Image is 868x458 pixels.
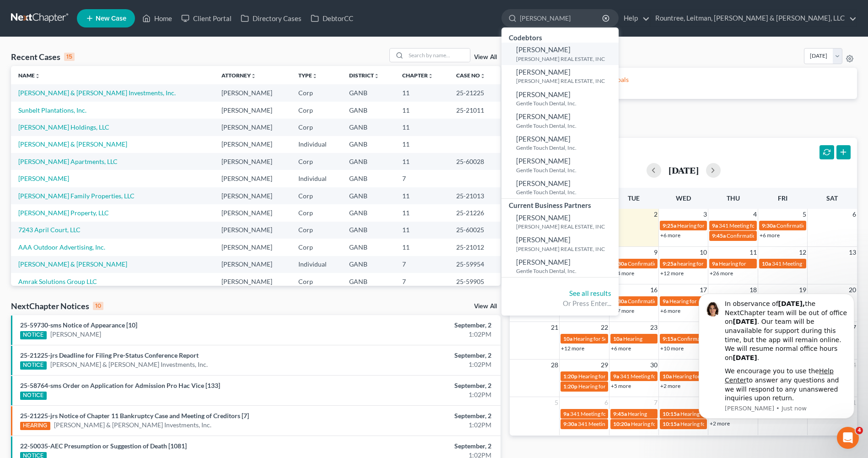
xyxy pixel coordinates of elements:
[501,255,619,278] a: [PERSON_NAME]Gentle Touch Dental, Inc.
[762,222,776,229] span: 9:30a
[669,298,697,305] span: Hearing for
[342,256,395,273] td: GANB
[50,360,208,369] a: [PERSON_NAME] & [PERSON_NAME] Investments, Inc.
[214,273,291,290] td: [PERSON_NAME]
[749,284,758,295] span: 18
[18,89,176,97] a: [PERSON_NAME] & [PERSON_NAME] Investments, Inc.
[340,330,491,339] div: 1:02PM
[677,222,705,229] span: Hearing for
[516,112,571,120] span: [PERSON_NAME]
[406,49,470,62] input: Search by name...
[18,106,86,114] a: Sunbelt Plantations, Inc.
[20,422,50,430] div: HEARING
[663,373,672,380] span: 10a
[449,102,501,119] td: 25-21011
[653,247,658,258] span: 9
[20,321,137,329] a: 25-59730-sms Notice of Appearance [10]
[578,420,709,427] span: 341 Meeting for [PERSON_NAME] & [PERSON_NAME]
[677,335,730,342] span: Confirmation Hearing
[342,204,395,221] td: GANB
[214,256,291,273] td: [PERSON_NAME]
[516,258,571,266] span: [PERSON_NAME]
[712,222,718,229] span: 9a
[480,73,485,79] i: unfold_more
[449,84,501,101] td: 25-21225
[628,260,744,267] span: Confirmation Hearing for [PERSON_NAME] Bass
[570,410,609,417] span: 341 Meeting for
[501,199,619,210] div: Current Business Partners
[474,54,497,60] a: View All
[673,373,755,380] span: Hearing for OTB Holding LLC, et al.
[649,360,658,371] span: 30
[772,260,854,267] span: 341 Meeting for [PERSON_NAME]
[474,303,497,310] a: View All
[449,187,501,204] td: 25-21013
[456,72,485,79] a: Case Nounfold_more
[501,132,619,154] a: [PERSON_NAME]Gentle Touch Dental, Inc.
[501,31,619,43] div: Codebtors
[660,382,680,389] a: +2 more
[449,222,501,239] td: 25-60025
[20,331,47,339] div: NOTICE
[18,278,97,285] a: Amrak Solutions Group LLC
[501,43,619,65] a: [PERSON_NAME][PERSON_NAME] REAL ESTATE, INC
[291,222,342,239] td: Corp
[428,73,433,79] i: unfold_more
[374,73,379,79] i: unfold_more
[600,360,609,371] span: 29
[600,322,609,333] span: 22
[516,99,616,107] small: Gentle Touch Dental, Inc.
[649,322,658,333] span: 23
[214,204,291,221] td: [PERSON_NAME]
[628,410,647,417] span: Hearing
[349,72,379,79] a: Districtunfold_more
[18,72,40,79] a: Nameunfold_more
[680,420,762,427] span: Hearing for N.F. International, Inc.
[50,330,101,339] a: [PERSON_NAME]
[395,136,449,153] td: 11
[340,390,491,399] div: 1:02PM
[18,209,109,217] a: [PERSON_NAME] Property, LLC
[501,109,619,132] a: [PERSON_NAME]Gentle Touch Dental, Inc.
[663,420,679,427] span: 10:15a
[395,273,449,290] td: 7
[342,239,395,256] td: GANB
[676,194,691,202] span: Wed
[54,420,211,430] a: [PERSON_NAME] & [PERSON_NAME] Investments, Inc.
[628,298,733,305] span: Confirmation Hearing for [PERSON_NAME]
[660,345,684,352] a: +10 more
[214,170,291,187] td: [PERSON_NAME]
[516,135,571,143] span: [PERSON_NAME]
[342,102,395,119] td: GANB
[291,187,342,204] td: Corp
[342,136,395,153] td: GANB
[395,204,449,221] td: 11
[702,209,708,220] span: 3
[516,267,616,275] small: Gentle Touch Dental, Inc.
[649,284,658,295] span: 16
[516,45,571,54] span: [PERSON_NAME]
[96,15,126,22] span: New Case
[762,260,771,267] span: 10a
[563,335,572,342] span: 10a
[578,373,606,380] span: Hearing for
[516,68,571,76] span: [PERSON_NAME]
[501,87,619,110] a: [PERSON_NAME]Gentle Touch Dental, Inc.
[852,209,857,220] span: 6
[18,192,135,200] a: [PERSON_NAME] Family Properties, LLC
[395,239,449,256] td: 11
[214,84,291,101] td: [PERSON_NAME]
[395,119,449,136] td: 11
[449,273,501,290] td: 25-59905
[214,102,291,119] td: [PERSON_NAME]
[663,260,676,267] span: 9:25a
[395,222,449,239] td: 11
[20,361,47,370] div: NOTICE
[340,360,491,369] div: 1:02PM
[340,442,491,451] div: September, 2
[395,84,449,101] td: 11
